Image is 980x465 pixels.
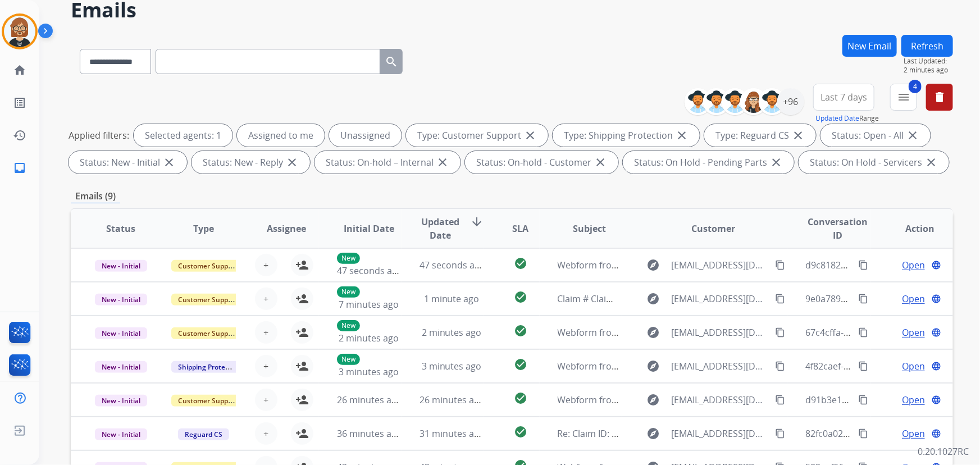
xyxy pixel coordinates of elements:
span: Status [106,222,135,235]
span: Re: Claim ID: SO15860-1 is approved and will be resolved with an in-home repair [558,427,894,440]
span: Customer [692,222,736,235]
p: Emails (9) [71,189,120,203]
span: Open [902,393,925,407]
span: New - Initial [95,395,147,407]
span: Customer Support [171,260,244,272]
span: [EMAIL_ADDRESS][DOMAIN_NAME] [672,258,769,272]
mat-icon: close [924,156,938,169]
span: 2 minutes ago [904,66,953,75]
span: New - Initial [95,428,147,440]
span: 2 minutes ago [339,332,399,344]
p: New [337,320,360,331]
mat-icon: language [931,395,941,405]
span: Open [902,359,925,373]
mat-icon: arrow_downward [470,215,484,229]
mat-icon: home [13,63,26,77]
mat-icon: content_copy [775,428,785,439]
div: +96 [777,88,804,115]
p: New [337,253,360,264]
span: Customer Support [171,395,244,407]
span: 26 minutes ago [420,394,485,406]
mat-icon: close [791,129,805,142]
mat-icon: language [931,294,941,304]
span: Last Updated: [904,57,953,66]
span: Webform from [EMAIL_ADDRESS][DOMAIN_NAME] on [DATE] [558,326,812,339]
span: + [263,427,268,440]
button: + [255,288,277,310]
mat-icon: person_add [295,427,309,440]
div: Status: On-hold - Customer [465,151,618,174]
mat-icon: check_circle [514,324,527,338]
span: Subject [573,222,606,235]
span: Range [815,113,879,123]
span: 36 minutes ago [337,427,402,440]
span: + [263,292,268,306]
div: Type: Shipping Protection [553,124,700,147]
span: Updated Date [420,215,461,242]
mat-icon: content_copy [775,294,785,304]
mat-icon: content_copy [775,361,785,371]
p: 0.20.1027RC [918,445,969,458]
mat-icon: content_copy [858,294,868,304]
div: Status: New - Initial [69,151,187,174]
span: Last 7 days [821,95,867,99]
button: New Email [842,35,897,57]
mat-icon: inbox [13,161,26,175]
span: [EMAIL_ADDRESS][DOMAIN_NAME] [672,326,769,339]
button: + [255,355,277,377]
button: + [255,321,277,344]
div: Selected agents: 1 [134,124,233,147]
span: 26 minutes ago [337,394,402,406]
span: New - Initial [95,327,147,339]
mat-icon: content_copy [775,395,785,405]
span: Shipping Protection [171,361,248,373]
span: Conversation ID [805,215,869,242]
span: Customer Support [171,327,244,339]
span: [EMAIL_ADDRESS][DOMAIN_NAME] [672,393,769,407]
mat-icon: close [436,156,449,169]
mat-icon: close [523,129,537,142]
div: Unassigned [329,124,402,147]
button: Refresh [901,35,953,57]
p: New [337,354,360,365]
mat-icon: close [675,129,689,142]
mat-icon: content_copy [858,361,868,371]
span: 4 [909,80,922,93]
span: 31 minutes ago [420,427,485,440]
p: New [337,286,360,298]
mat-icon: content_copy [858,395,868,405]
mat-icon: person_add [295,258,309,272]
mat-icon: list_alt [13,96,26,110]
mat-icon: delete [933,90,946,104]
mat-icon: explore [647,393,660,407]
mat-icon: person_add [295,359,309,373]
span: Type [193,222,214,235]
th: Action [870,209,953,248]
mat-icon: language [931,327,941,338]
span: 82fc0a02-80b5-4993-b744-63e0dbedaef8 [805,427,976,440]
button: + [255,389,277,411]
button: Updated Date [815,114,859,123]
span: Open [902,427,925,440]
span: Open [902,292,925,306]
mat-icon: close [285,156,299,169]
span: [EMAIL_ADDRESS][DOMAIN_NAME] [672,359,769,373]
mat-icon: content_copy [858,428,868,439]
span: 47 seconds ago [420,259,485,271]
mat-icon: check_circle [514,290,527,304]
button: + [255,254,277,276]
span: [EMAIL_ADDRESS][DOMAIN_NAME] [672,427,769,440]
mat-icon: language [931,361,941,371]
div: Type: Reguard CS [704,124,816,147]
span: Webform from [EMAIL_ADDRESS][DOMAIN_NAME] on [DATE] [558,259,812,271]
div: Status: Open - All [821,124,931,147]
mat-icon: language [931,260,941,270]
mat-icon: check_circle [514,358,527,371]
span: 1 minute ago [424,293,480,305]
span: d9c8182a-1dfa-40c3-9110-a69c3d817f5f [805,259,972,271]
span: 7 minutes ago [339,298,399,311]
span: 3 minutes ago [422,360,482,372]
span: New - Initial [95,294,147,306]
mat-icon: person_add [295,393,309,407]
span: Webform from [EMAIL_ADDRESS][DOMAIN_NAME] on [DATE] [558,360,812,372]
